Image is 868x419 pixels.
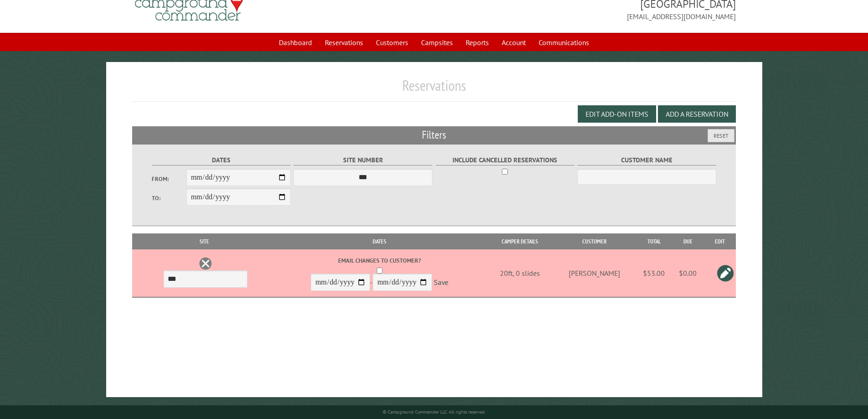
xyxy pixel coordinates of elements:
h2: Filters [132,126,736,144]
label: Email changes to customer? [274,256,486,265]
a: Save [434,278,448,287]
th: Site [137,233,272,249]
td: [PERSON_NAME] [553,249,636,297]
th: Customer [553,233,636,249]
td: $53.00 [636,249,672,297]
label: Dates [152,155,291,166]
label: Include Cancelled Reservations [436,155,575,166]
a: Dashboard [273,34,318,51]
td: $0.00 [672,249,704,297]
a: Customers [370,34,414,51]
a: Reservations [319,34,369,51]
a: Delete this reservation [199,257,212,270]
button: Add a Reservation [658,105,736,123]
th: Due [672,233,704,249]
td: 20ft, 0 slides [487,249,553,297]
label: To: [152,194,186,202]
div: - [274,256,486,293]
a: Communications [533,34,595,51]
button: Edit Add-on Items [578,105,656,123]
th: Camper Details [487,233,553,249]
label: Customer Name [577,155,716,166]
label: Site Number [293,155,432,166]
h1: Reservations [132,77,736,102]
label: From: [152,175,186,183]
th: Total [636,233,672,249]
th: Dates [272,233,487,249]
a: Reports [460,34,494,51]
button: Reset [708,129,734,142]
th: Edit [704,233,736,249]
a: Campsites [416,34,458,51]
small: © Campground Commander LLC. All rights reserved. [383,409,486,415]
a: Account [496,34,531,51]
